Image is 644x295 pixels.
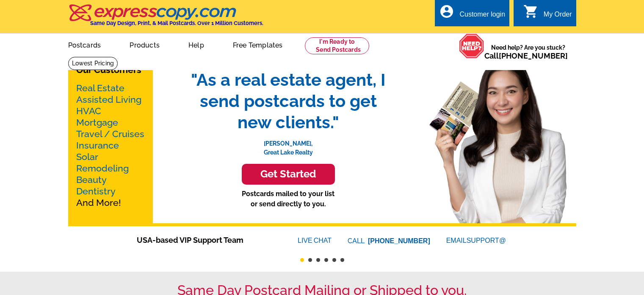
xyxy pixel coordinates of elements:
a: Mortgage [76,117,118,128]
a: Remodeling [76,163,129,174]
button: 2 of 6 [308,258,312,262]
button: 4 of 6 [324,258,328,262]
p: Postcards mailed to your list or send directly to you. [182,189,394,209]
button: 3 of 6 [316,258,320,262]
img: help [459,34,484,59]
span: Need help? Are you stuck? [484,43,572,60]
font: CALL [348,236,366,246]
a: Get Started [182,164,394,185]
span: USA-based VIP Support Team [137,234,272,246]
p: [PERSON_NAME], Great Lake Realty [182,133,394,157]
font: LIVE [298,236,314,246]
p: And More! [76,82,145,208]
a: Products [116,34,173,54]
div: My Order [544,11,572,22]
a: account_circle Customer login [439,9,505,20]
i: shopping_cart [523,4,539,19]
i: account_circle [439,4,454,19]
button: 5 of 6 [332,258,336,262]
a: Assisted Living [76,94,141,105]
h4: Same Day Design, Print, & Mail Postcards. Over 1 Million Customers. [90,20,263,26]
button: 6 of 6 [340,258,344,262]
div: Customer login [459,11,505,22]
a: LIVECHAT [298,237,332,244]
a: Free Templates [219,34,296,54]
h3: Get Started [252,168,324,180]
a: Beauty [76,174,107,185]
a: Travel / Cruises [76,129,144,139]
a: Postcards [55,34,115,54]
a: Dentistry [76,186,116,197]
span: Call [484,51,568,60]
button: 1 of 6 [300,258,304,262]
a: [PHONE_NUMBER] [499,51,568,60]
a: Real Estate [76,83,124,93]
a: Insurance [76,140,119,151]
a: Help [175,34,218,54]
a: Solar [76,152,98,162]
a: shopping_cart My Order [523,9,572,20]
font: SUPPORT@ [467,236,507,246]
a: [PHONE_NUMBER] [368,237,430,244]
span: "As a real estate agent, I send postcards to get new clients." [182,69,394,133]
a: HVAC [76,106,101,116]
a: EMAILSUPPORT@ [446,237,507,244]
a: Same Day Design, Print, & Mail Postcards. Over 1 Million Customers. [68,10,263,26]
